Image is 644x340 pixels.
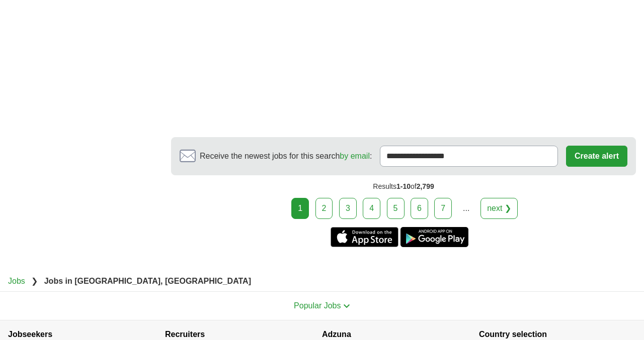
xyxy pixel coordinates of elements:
[44,277,251,285] strong: Jobs in [GEOGRAPHIC_DATA], [GEOGRAPHIC_DATA]
[411,198,428,219] a: 6
[171,175,636,198] div: Results of
[396,182,411,190] span: 1-10
[434,198,452,219] a: 7
[339,198,357,219] a: 3
[340,152,370,160] a: by email
[291,198,309,219] div: 1
[331,227,398,247] a: Get the iPhone app
[417,182,434,190] span: 2,799
[566,146,627,167] button: Create alert
[480,198,518,219] a: next ❯
[363,198,380,219] a: 4
[387,198,405,219] a: 5
[294,301,341,310] span: Popular Jobs
[456,198,476,218] div: ...
[343,304,350,308] img: toggle icon
[200,150,372,162] span: Receive the newest jobs for this search :
[31,277,38,285] span: ❯
[8,277,25,285] a: Jobs
[400,227,468,247] a: Get the Android app
[315,198,333,219] a: 2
